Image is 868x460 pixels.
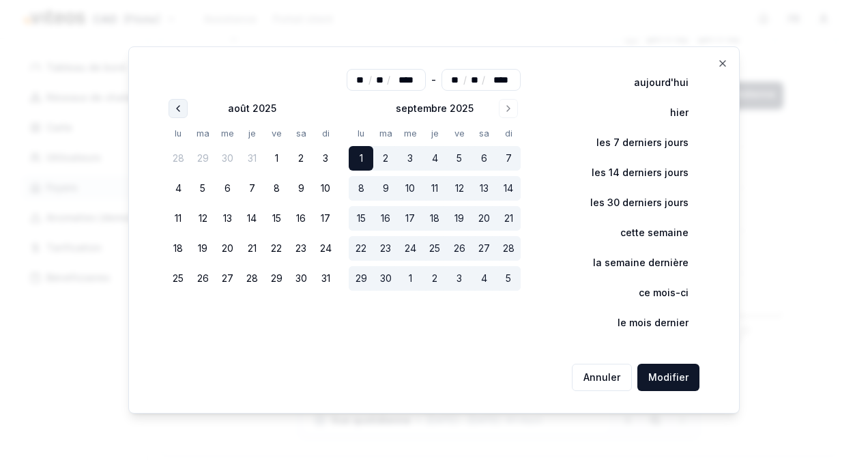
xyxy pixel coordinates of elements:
[349,266,373,291] button: 29
[349,146,373,171] button: 1
[589,309,699,336] button: le mois dernier
[373,146,398,171] button: 2
[215,146,240,171] button: 30
[398,236,422,261] button: 24
[592,219,699,246] button: cette semaine
[289,126,313,141] th: samedi
[499,99,518,118] button: Go to next month
[572,364,632,391] button: Annuler
[289,176,313,201] button: 9
[215,266,240,291] button: 27
[349,236,373,261] button: 22
[447,206,472,231] button: 19
[166,126,190,141] th: lundi
[313,176,338,201] button: 10
[190,176,215,201] button: 5
[349,206,373,231] button: 15
[422,266,447,291] button: 2
[228,102,276,115] div: août 2025
[422,176,447,201] button: 11
[169,99,188,118] button: Go to previous month
[472,176,496,201] button: 13
[240,266,264,291] button: 28
[422,126,447,141] th: jeudi
[215,236,240,261] button: 20
[373,266,398,291] button: 30
[447,126,472,141] th: vendredi
[463,73,467,87] span: /
[398,146,422,171] button: 3
[496,206,521,231] button: 21
[166,176,190,201] button: 4
[240,236,264,261] button: 21
[264,126,289,141] th: vendredi
[637,364,699,391] button: Modifier
[398,126,422,141] th: mercredi
[422,206,447,231] button: 18
[373,206,398,231] button: 16
[373,176,398,201] button: 9
[349,126,373,141] th: lundi
[447,146,472,171] button: 5
[264,206,289,231] button: 15
[166,266,190,291] button: 25
[264,236,289,261] button: 22
[482,73,485,87] span: /
[472,206,496,231] button: 20
[190,266,215,291] button: 26
[190,236,215,261] button: 19
[447,236,472,261] button: 26
[368,73,372,87] span: /
[215,176,240,201] button: 6
[496,146,521,171] button: 7
[190,126,215,141] th: mardi
[447,266,472,291] button: 3
[313,266,338,291] button: 31
[496,126,521,141] th: dimanche
[472,236,496,261] button: 27
[264,266,289,291] button: 29
[289,206,313,231] button: 16
[313,126,338,141] th: dimanche
[564,249,699,276] button: la semaine dernière
[396,102,474,115] div: septembre 2025
[313,146,338,171] button: 3
[568,129,699,156] button: les 7 derniers jours
[422,146,447,171] button: 4
[605,69,699,96] button: aujourd'hui
[166,236,190,261] button: 18
[240,126,264,141] th: jeudi
[496,236,521,261] button: 28
[447,176,472,201] button: 12
[166,146,190,171] button: 28
[313,206,338,231] button: 17
[190,206,215,231] button: 12
[313,236,338,261] button: 24
[496,176,521,201] button: 14
[264,176,289,201] button: 8
[641,99,699,126] button: hier
[398,206,422,231] button: 17
[215,126,240,141] th: mercredi
[422,236,447,261] button: 25
[166,206,190,231] button: 11
[472,146,496,171] button: 6
[472,266,496,291] button: 4
[562,189,699,216] button: les 30 derniers jours
[398,266,422,291] button: 1
[373,236,398,261] button: 23
[387,73,390,87] span: /
[289,146,313,171] button: 2
[563,159,699,186] button: les 14 derniers jours
[240,176,264,201] button: 7
[264,146,289,171] button: 1
[431,69,436,91] div: -
[472,126,496,141] th: samedi
[289,266,313,291] button: 30
[398,176,422,201] button: 10
[496,266,521,291] button: 5
[240,206,264,231] button: 14
[289,236,313,261] button: 23
[610,279,699,306] button: ce mois-ci
[373,126,398,141] th: mardi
